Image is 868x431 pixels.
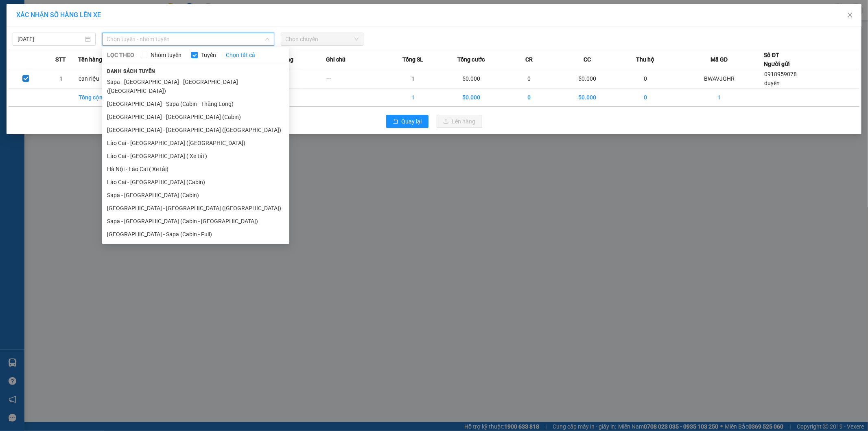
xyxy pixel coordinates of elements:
li: Hà Nội - Lào Cai ( Xe tải) [102,163,289,176]
li: [GEOGRAPHIC_DATA] - Sapa (Cabin - Thăng Long) [102,97,289,110]
span: Mã GD [711,55,728,64]
button: rollbackQuay lại [386,115,429,128]
span: XÁC NHẬN SỐ HÀNG LÊN XE [16,11,101,19]
span: CC [584,55,591,64]
button: uploadLên hàng [437,115,482,128]
td: Tổng cộng [78,88,136,107]
td: 1 [44,69,79,88]
span: Quay lại [402,117,422,126]
span: Thu hộ [636,55,654,64]
td: --- [326,69,384,88]
a: Chọn tất cả [226,51,255,59]
li: Sapa - [GEOGRAPHIC_DATA] (Cabin) [102,189,289,202]
td: 0 [617,69,675,88]
input: 14/10/2025 [17,35,83,44]
span: duyên [765,80,780,86]
li: Lào Cai - [GEOGRAPHIC_DATA] (Cabin) [102,176,289,189]
li: Sapa - [GEOGRAPHIC_DATA] - [GEOGRAPHIC_DATA] ([GEOGRAPHIC_DATA]) [102,75,289,97]
li: [GEOGRAPHIC_DATA] - [GEOGRAPHIC_DATA] (Cabin) [102,110,289,123]
li: [GEOGRAPHIC_DATA] - [GEOGRAPHIC_DATA] ([GEOGRAPHIC_DATA]) [102,202,289,215]
li: [GEOGRAPHIC_DATA] - [GEOGRAPHIC_DATA] ([GEOGRAPHIC_DATA]) [102,123,289,136]
td: 50.000 [442,88,500,107]
li: Lào Cai - [GEOGRAPHIC_DATA] ([GEOGRAPHIC_DATA]) [102,136,289,150]
span: down [265,37,270,42]
span: Tổng SL [402,55,423,64]
span: Nhóm tuyến [147,51,185,59]
button: Close [839,4,861,27]
li: [GEOGRAPHIC_DATA] - Sapa (Cabin - Full) [102,228,289,241]
span: STT [55,55,66,64]
span: LỌC THEO [107,51,134,59]
span: Tuyến [198,51,219,59]
div: Số ĐT Người gửi [764,51,790,68]
td: --- [268,69,326,88]
td: 50.000 [558,88,617,107]
td: 0 [500,88,558,107]
td: 1 [384,69,442,88]
td: 0 [617,88,675,107]
span: CR [525,55,533,64]
span: 0918959078 [765,71,797,77]
span: rollback [393,119,398,125]
td: 50.000 [558,69,617,88]
td: can riệu [78,69,136,88]
td: 0 [500,69,558,88]
span: Chọn chuyến [286,33,359,45]
span: Danh sách tuyến [102,68,160,75]
td: 50.000 [442,69,500,88]
li: Sapa - [GEOGRAPHIC_DATA] (Cabin - [GEOGRAPHIC_DATA]) [102,215,289,228]
li: Lào Cai - [GEOGRAPHIC_DATA] ( Xe tải ) [102,150,289,163]
td: 1 [384,88,442,107]
span: Tên hàng [78,55,102,64]
td: BWAVJGHR [675,69,764,88]
td: 1 [675,88,764,107]
span: close [847,12,853,18]
span: Ghi chú [326,55,345,64]
span: Chọn tuyến - nhóm tuyến [107,33,269,45]
span: Tổng cước [457,55,485,64]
